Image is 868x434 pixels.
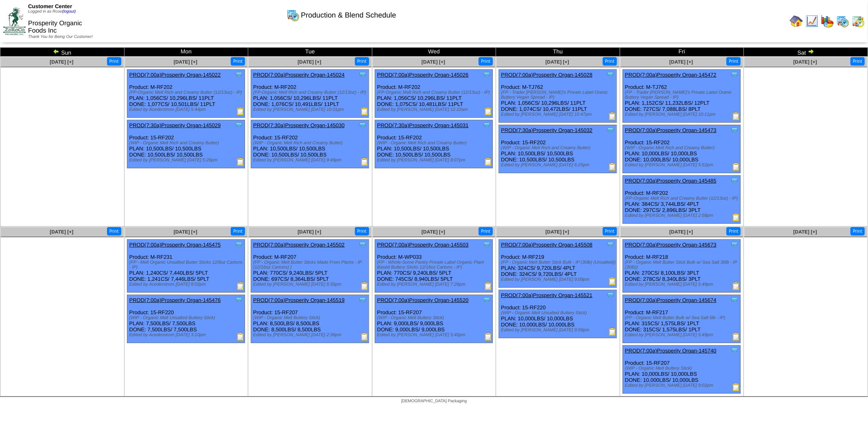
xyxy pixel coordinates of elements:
[253,141,369,145] div: (WIP - Organic Melt Rich and Creamy Butter)
[129,315,245,320] div: (WIP - Organic Melt Unsalted Buttery Stick)
[361,333,369,341] img: Production Report
[501,242,593,248] a: PROD(7:00a)Prosperity Organ-145508
[499,290,617,338] div: Product: 15-RF220 PLAN: 10,000LBS / 10,000LBS DONE: 10,000LBS / 10,000LBS
[127,240,245,293] div: Product: M-RF231 PLAN: 1,240CS / 7,440LBS / 5PLT DONE: 1,241CS / 7,446LBS / 5PLT
[377,141,493,145] div: (WIP - Organic Melt Rich and Creamy Butter)
[625,213,741,218] div: Edited by [PERSON_NAME] [DATE] 2:58pm
[545,229,569,235] span: [DATE] [+]
[501,292,593,298] a: PROD(7:00a)Prosperity Organ-145521
[625,112,741,117] div: Edited by [PERSON_NAME] [DATE] 10:11pm
[499,125,617,173] div: Product: 15-RF202 PLAN: 10,500LBS / 10,500LBS DONE: 10,500LBS / 10,500LBS
[359,121,367,129] img: Tooltip
[606,240,614,249] img: Tooltip
[236,107,245,115] img: Production Report
[28,20,82,34] span: Prosperity Organic Foods Inc
[401,399,467,403] span: [DEMOGRAPHIC_DATA] Packaging
[501,127,593,133] a: PROD(7:30a)Prosperity Organ-145032
[28,3,72,9] span: Customer Center
[501,112,617,117] div: Edited by [PERSON_NAME] [DATE] 10:47pm
[235,296,243,304] img: Tooltip
[377,72,469,78] a: PROD(7:00a)Prosperity Organ-145026
[726,57,741,66] button: Print
[372,48,496,57] td: Wed
[794,59,817,65] a: [DATE] [+]
[253,107,369,112] div: Edited by [PERSON_NAME] [DATE] 10:01pm
[625,196,741,201] div: (FP-Organic Melt Rich and Creamy Butter (12/13oz) - IP)
[501,277,617,282] div: Edited by [PERSON_NAME] [DATE] 9:09pm
[127,120,245,168] div: Product: 15-RF202 PLAN: 10,500LBS / 10,500LBS DONE: 10,500LBS / 10,500LBS
[790,15,803,28] img: home.gif
[251,240,369,293] div: Product: M-RF207 PLAN: 770CS / 9,240LBS / 5PLT DONE: 697CS / 8,364LBS / 5PLT
[794,229,817,235] a: [DATE] [+]
[253,158,369,163] div: Edited by [PERSON_NAME] [DATE] 9:49pm
[732,213,740,221] img: Production Report
[484,107,492,115] img: Production Report
[377,297,469,303] a: PROD(7:00a)Prosperity Organ-145520
[361,158,369,166] img: Production Report
[377,107,493,112] div: Edited by [PERSON_NAME] [DATE] 12:22am
[608,328,617,336] img: Production Report
[377,242,469,248] a: PROD(7:00a)Prosperity Organ-145503
[422,229,445,235] a: [DATE] [+]
[236,158,245,166] img: Production Report
[50,229,73,235] span: [DATE] [+]
[297,229,321,235] span: [DATE] [+]
[129,333,245,337] div: Edited by Acederstrom [DATE] 3:10pm
[253,242,345,248] a: PROD(7:00a)Prosperity Organ-145502
[484,282,492,290] img: Production Report
[625,145,741,150] div: (WIP - Organic Melt Rich and Creamy Butter)
[730,176,739,185] img: Tooltip
[124,48,248,57] td: Mon
[501,311,617,315] div: (WIP - Organic Melt Unsalted Buttery Stick)
[422,59,445,65] a: [DATE] [+]
[608,277,617,285] img: Production Report
[253,260,369,270] div: (FP - Organic Melt Butter Sticks Made From Plants - IP (12/16oz Cartons) )
[53,48,59,55] img: arrowleft.gif
[625,315,741,320] div: (FP - Organic Melt Butter Bulk w/ Sea Salt 5lb - IP)
[253,333,369,337] div: Edited by [PERSON_NAME] [DATE] 2:36pm
[623,346,741,394] div: Product: 15-RF207 PLAN: 10,000LBS / 10,000LBS DONE: 10,000LBS / 10,000LBS
[253,282,369,287] div: Edited by [PERSON_NAME] [DATE] 6:35pm
[501,145,617,150] div: (WIP - Organic Melt Rich and Creamy Butter)
[608,112,617,120] img: Production Report
[625,260,741,270] div: (FP - Organic Melt Butter Stick Bulk w/ Sea Salt 30lb - IP (30lb))
[606,70,614,79] img: Tooltip
[129,297,221,303] a: PROD(7:00a)Prosperity Organ-145476
[174,229,197,235] a: [DATE] [+]
[174,59,197,65] a: [DATE] [+]
[129,122,221,128] a: PROD(7:30a)Prosperity Organ-145029
[726,227,741,236] button: Print
[484,158,492,166] img: Production Report
[623,125,741,173] div: Product: 15-RF202 PLAN: 10,000LBS / 10,000LBS DONE: 10,000LBS / 10,000LBS
[606,291,614,299] img: Tooltip
[359,296,367,304] img: Tooltip
[251,295,369,343] div: Product: 15-RF207 PLAN: 8,500LBS / 8,500LBS DONE: 8,500LBS / 8,500LBS
[625,242,717,248] a: PROD(7:00a)Prosperity Organ-145673
[0,48,125,57] td: Sun
[501,72,593,78] a: PROD(7:00a)Prosperity Organ-145028
[499,70,617,123] div: Product: M-TJ762 PLAN: 1,056CS / 10,296LBS / 11PLT DONE: 1,074CS / 10,472LBS / 11PLT
[625,282,741,287] div: Edited by [PERSON_NAME] [DATE] 5:49pm
[608,163,617,171] img: Production Report
[625,348,717,354] a: PROD(7:00a)Prosperity Organ-145740
[483,240,491,249] img: Tooltip
[501,90,617,100] div: (FP - Trader [PERSON_NAME]'s Private Label Oranic Buttery Vegan Spread - IP)
[625,297,717,303] a: PROD(7:00a)Prosperity Organ-145674
[297,59,321,65] span: [DATE] [+]
[744,48,868,57] td: Sat
[28,9,76,14] span: Logged in as Rcoe
[623,176,741,224] div: Product: M-RF202 PLAN: 384CS / 3,744LBS / 4PLT DONE: 297CS / 2,896LBS / 3PLT
[625,163,741,167] div: Edited by [PERSON_NAME] [DATE] 5:52pm
[625,72,717,78] a: PROD(7:00a)Prosperity Organ-145472
[483,70,491,79] img: Tooltip
[359,70,367,79] img: Tooltip
[623,295,741,343] div: Product: M-RF217 PLAN: 315CS / 1,575LBS / 1PLT DONE: 315CS / 1,575LBS / 1PLT
[625,127,717,133] a: PROD(7:00a)Prosperity Organ-145473
[129,72,221,78] a: PROD(7:00a)Prosperity Organ-145022
[62,9,76,14] a: (logout)
[852,15,865,28] img: calendarinout.gif
[836,15,849,28] img: calendarprod.gif
[603,227,617,236] button: Print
